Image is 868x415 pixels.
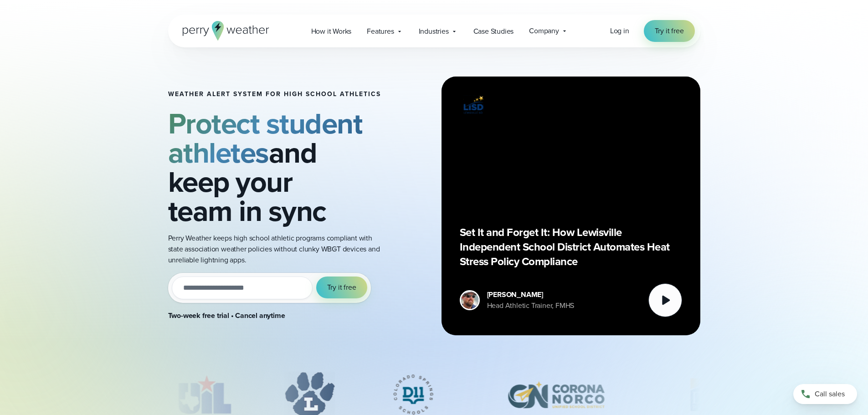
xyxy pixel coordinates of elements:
img: Lewisville ISD logo [460,95,487,115]
span: Case Studies [473,26,514,37]
div: Head Athletic Trainer, FMHS [487,300,575,311]
h1: Weather Alert System for High School Athletics [168,91,381,98]
strong: Two-week free trial • Cancel anytime [168,310,285,321]
strong: Protect student athletes [168,102,363,174]
a: Call sales [793,384,857,404]
span: Call sales [815,389,845,400]
p: Perry Weather keeps high school athletic programs compliant with state association weather polici... [168,233,381,266]
span: Try it free [327,282,356,293]
a: Log in [610,26,629,36]
span: Try it free [655,26,684,36]
p: Set It and Forget It: How Lewisville Independent School District Automates Heat Stress Policy Com... [460,225,682,269]
span: Industries [419,26,449,37]
div: [PERSON_NAME] [487,289,575,300]
span: Features [367,26,394,37]
img: cody-henschke-headshot [461,292,478,309]
a: How it Works [303,22,360,41]
a: Case Studies [466,22,522,41]
h2: and keep your team in sync [168,109,381,225]
button: Try it free [316,277,367,298]
span: Company [529,26,559,36]
a: Try it free [644,20,695,42]
span: How it Works [311,26,352,37]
